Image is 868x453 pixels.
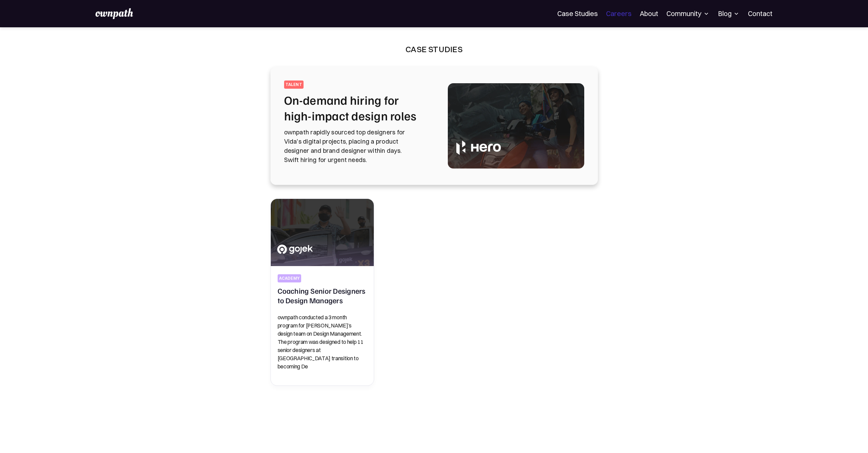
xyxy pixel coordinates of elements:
p: ownpath rapidly sourced top designers for Vida's digital projects, placing a product designer and... [284,128,431,164]
a: About [640,10,658,18]
div: Community [666,10,710,18]
a: Careers [606,10,632,18]
div: academy [279,276,300,281]
h2: Coaching Senior Designers to Design Managers [278,286,367,305]
a: Case Studies [557,10,598,18]
a: Contact [748,10,773,18]
a: Coaching Senior Designers to Design ManagersacademyCoaching Senior Designers to Design Managersow... [270,199,374,386]
a: talentOn-demand hiring for high-impact design rolesownpath rapidly sourced top designers for Vida... [284,81,584,171]
div: Blog [718,10,740,18]
p: ownpath conducted a 3 month program for [PERSON_NAME]’s design team on Design Management. The pro... [278,313,367,370]
img: Coaching Senior Designers to Design Managers [271,199,374,266]
div: talent [285,82,302,87]
h2: On-demand hiring for high-impact design roles [284,92,431,123]
div: Case Studies [406,44,462,55]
